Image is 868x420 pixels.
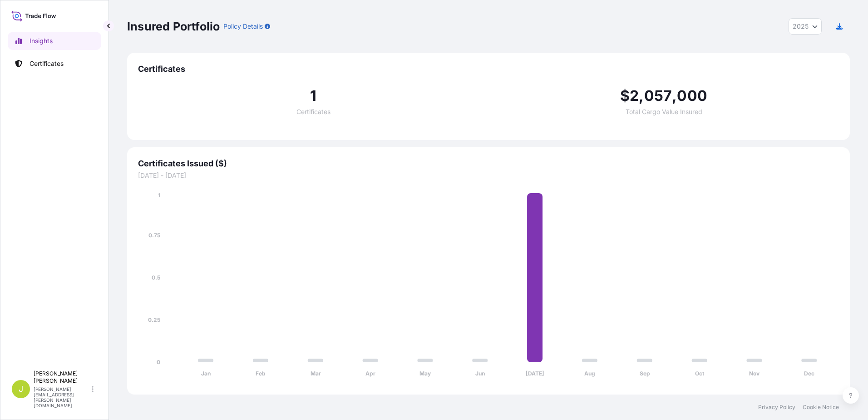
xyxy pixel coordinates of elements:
tspan: Feb [256,370,266,377]
a: Certificates [8,55,101,73]
span: 1 [310,89,316,103]
tspan: May [419,370,431,377]
span: 2 [630,89,639,103]
span: Total Cargo Value Insured [626,109,702,115]
span: Certificates [296,109,330,115]
p: Policy Details [223,22,263,31]
span: , [639,89,644,103]
tspan: [DATE] [526,370,544,377]
span: 057 [644,89,672,103]
tspan: Dec [804,370,814,377]
tspan: 0.5 [152,274,160,281]
tspan: Apr [365,370,375,377]
tspan: Sep [640,370,650,377]
span: 2025 [793,22,809,31]
tspan: Oct [695,370,705,377]
tspan: 0.25 [148,316,160,323]
p: Insured Portfolio [127,19,220,34]
tspan: 0.75 [148,232,160,239]
span: $ [620,89,630,103]
tspan: Aug [584,370,595,377]
p: Insights [30,36,53,45]
span: Certificates Issued ($) [138,158,839,169]
span: , [672,89,677,103]
p: [PERSON_NAME][EMAIL_ADDRESS][PERSON_NAME][DOMAIN_NAME] [34,386,90,408]
a: Insights [8,32,101,50]
tspan: Mar [311,370,321,377]
span: Certificates [138,64,839,75]
button: Year Selector [789,18,822,35]
p: Certificates [30,59,64,68]
tspan: Jan [201,370,211,377]
p: [PERSON_NAME] [PERSON_NAME] [34,370,90,385]
tspan: Jun [475,370,485,377]
tspan: Nov [749,370,760,377]
a: Privacy Policy [758,404,795,411]
tspan: 1 [158,192,160,199]
span: [DATE] - [DATE] [138,171,839,180]
span: J [19,385,23,394]
tspan: 0 [157,359,160,365]
a: Cookie Notice [803,404,839,411]
span: 000 [677,89,707,103]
